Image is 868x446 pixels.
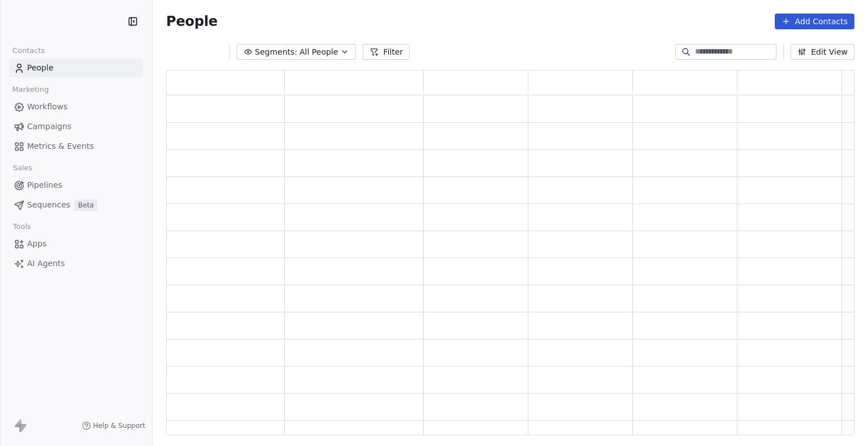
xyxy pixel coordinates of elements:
span: Help & Support [93,421,145,430]
button: Edit View [791,44,854,60]
a: SequencesBeta [9,196,143,214]
span: Sales [8,160,37,176]
span: Beta [75,200,97,211]
a: Metrics & Events [9,137,143,156]
span: AI Agents [27,258,65,270]
span: Marketing [7,81,54,98]
a: Pipelines [9,176,143,195]
a: Workflows [9,98,143,116]
span: Campaigns [27,121,71,133]
button: Filter [363,44,410,60]
span: Contacts [7,42,50,59]
a: Help & Support [82,421,145,430]
span: All People [300,46,338,58]
span: Metrics & Events [27,140,94,152]
a: AI Agents [9,254,143,273]
span: People [27,62,54,74]
span: Segments: [255,46,297,58]
span: Tools [8,218,36,235]
span: Sequences [27,199,70,211]
span: People [166,13,218,30]
span: Pipelines [27,179,62,191]
a: Campaigns [9,117,143,136]
span: Workflows [27,101,68,113]
a: People [9,59,143,77]
span: Apps [27,238,47,250]
a: Apps [9,235,143,253]
button: Add Contacts [775,14,854,29]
